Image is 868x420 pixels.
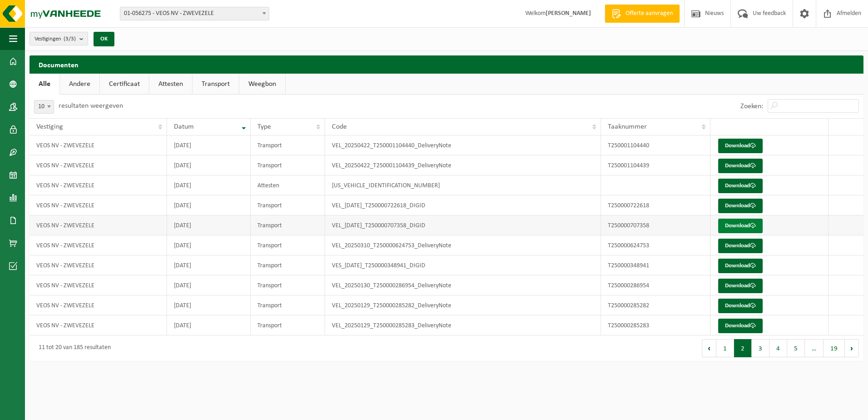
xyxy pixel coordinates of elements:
a: Attesten [149,74,192,95]
a: Download [718,239,763,253]
a: Download [718,259,763,273]
td: T250000707358 [601,215,710,235]
a: Weegbon [239,74,285,95]
span: 01-056275 - VEOS NV - ZWEVEZELE [120,7,269,20]
a: Download [718,139,763,153]
a: Download [718,159,763,173]
a: Alle [30,74,59,95]
button: OK [94,32,114,46]
span: Datum [174,123,194,130]
span: 10 [35,100,54,113]
td: VEL_20250422_T250001104440_DeliveryNote [325,135,601,155]
td: VEL_[DATE]_T250000707358_DIGID [325,215,601,235]
td: [US_VEHICLE_IDENTIFICATION_NUMBER] [325,175,601,195]
td: [DATE] [167,215,251,235]
td: Transport [251,155,325,175]
td: T250000348941 [601,255,710,275]
td: Transport [251,135,325,155]
td: [DATE] [167,275,251,295]
td: Attesten [251,175,325,195]
a: Download [718,279,763,293]
td: VEOS NV - ZWEVEZELE [30,235,167,255]
td: VEL_[DATE]_T250000722618_DIGID [325,195,601,215]
td: Transport [251,315,325,335]
td: VEL_20250129_T250000285282_DeliveryNote [325,295,601,315]
button: Previous [702,339,716,357]
button: 4 [769,339,787,357]
td: [DATE] [167,195,251,215]
span: … [805,339,824,357]
button: 2 [734,339,752,357]
a: Download [718,299,763,313]
td: [DATE] [167,235,251,255]
td: VEL_20250130_T250000286954_DeliveryNote [325,275,601,295]
button: 19 [824,339,845,357]
td: T250000285282 [601,295,710,315]
td: Transport [251,295,325,315]
button: 1 [716,339,734,357]
label: resultaten weergeven [59,102,123,110]
td: [DATE] [167,135,251,155]
td: VEOS NV - ZWEVEZELE [30,315,167,335]
label: Zoeken: [740,103,763,110]
td: T250001104440 [601,135,710,155]
td: T250000624753 [601,235,710,255]
td: VEL_20250310_T250000624753_DeliveryNote [325,235,601,255]
td: Transport [251,215,325,235]
td: Transport [251,195,325,215]
td: VEOS NV - ZWEVEZELE [30,215,167,235]
a: Transport [192,74,239,95]
span: Type [257,123,271,130]
td: T250001104439 [601,155,710,175]
span: Vestigingen [35,32,76,46]
span: 10 [34,100,54,114]
td: [DATE] [167,155,251,175]
td: VEL_20250422_T250001104439_DeliveryNote [325,155,601,175]
td: Transport [251,255,325,275]
td: Transport [251,235,325,255]
td: VEOS NV - ZWEVEZELE [30,155,167,175]
a: Offerte aanvragen [605,5,680,23]
div: 11 tot 20 van 185 resultaten [34,340,111,356]
td: VEOS NV - ZWEVEZELE [30,255,167,275]
span: 01-056275 - VEOS NV - ZWEVEZELE [120,7,269,20]
td: VEOS NV - ZWEVEZELE [30,295,167,315]
a: Certificaat [100,74,149,95]
td: T250000722618 [601,195,710,215]
td: VES_[DATE]_T250000348941_DIGID [325,255,601,275]
strong: [PERSON_NAME] [546,10,591,17]
a: Andere [60,74,99,95]
span: Vestiging [36,123,63,130]
a: Download [718,199,763,213]
button: Vestigingen(3/3) [30,32,88,45]
td: [DATE] [167,315,251,335]
td: [DATE] [167,175,251,195]
count: (3/3) [64,36,76,42]
td: T250000286954 [601,275,710,295]
button: 5 [787,339,805,357]
td: VEOS NV - ZWEVEZELE [30,175,167,195]
td: VEOS NV - ZWEVEZELE [30,195,167,215]
td: T250000285283 [601,315,710,335]
h2: Documenten [30,55,863,73]
a: Download [718,319,763,333]
td: [DATE] [167,295,251,315]
span: Code [332,123,347,130]
span: Offerte aanvragen [623,9,675,18]
button: Next [845,339,859,357]
a: Download [718,219,763,233]
a: Download [718,179,763,193]
td: Transport [251,275,325,295]
td: VEOS NV - ZWEVEZELE [30,135,167,155]
td: VEL_20250129_T250000285283_DeliveryNote [325,315,601,335]
td: [DATE] [167,255,251,275]
td: VEOS NV - ZWEVEZELE [30,275,167,295]
button: 3 [752,339,769,357]
span: Taaknummer [608,123,647,130]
